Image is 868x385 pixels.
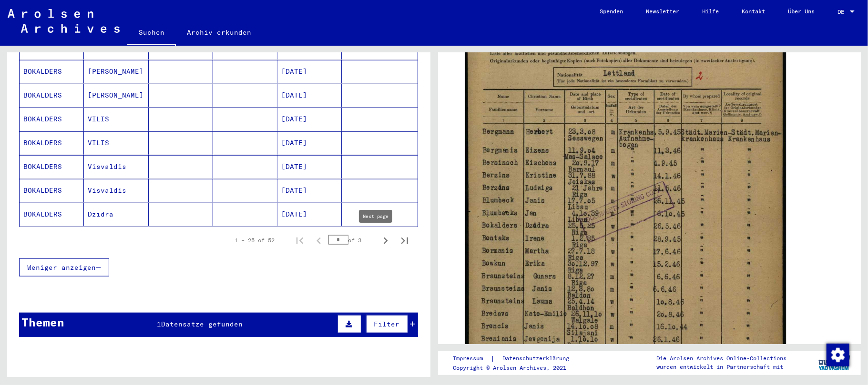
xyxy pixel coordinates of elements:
button: Filter [366,315,408,333]
button: Next page [376,231,395,250]
mat-cell: [PERSON_NAME] [84,60,148,83]
span: DE [837,9,848,15]
p: Die Arolsen Archives Online-Collections [656,354,786,363]
button: Previous page [309,231,328,250]
mat-cell: Visvaldis [84,179,148,202]
mat-cell: BOKALDERS [20,179,84,202]
span: Datensätze gefunden [161,320,243,328]
div: of 3 [328,236,376,245]
mat-cell: BOKALDERS [20,108,84,131]
div: Zustimmung ändern [826,343,849,366]
mat-cell: [DATE] [277,60,342,83]
a: Suchen [127,21,176,46]
a: Impressum [453,354,491,364]
a: Archiv erkunden [176,21,263,44]
mat-cell: [DATE] [277,179,342,202]
mat-cell: [DATE] [277,131,342,155]
div: | [453,354,581,364]
button: Weniger anzeigen [19,258,109,276]
span: Filter [374,320,400,328]
img: Arolsen_neg.svg [8,9,120,33]
mat-cell: BOKALDERS [20,84,84,107]
mat-cell: BOKALDERS [20,131,84,155]
span: Weniger anzeigen [27,263,96,272]
p: Copyright © Arolsen Archives, 2021 [453,364,581,372]
mat-cell: VILIS [84,108,148,131]
mat-cell: Dzidra [84,203,148,226]
img: Zustimmung ändern [827,344,849,366]
mat-cell: BOKALDERS [20,60,84,83]
div: Themen [21,314,64,331]
p: wurden entwickelt in Partnerschaft mit [656,363,786,371]
mat-cell: Visvaldis [84,155,148,178]
button: First page [290,231,309,250]
mat-cell: [PERSON_NAME] [84,84,148,107]
img: yv_logo.png [817,351,852,375]
button: Last page [395,231,414,250]
span: 1 [157,320,161,328]
mat-cell: [DATE] [277,108,342,131]
mat-cell: VILIS [84,131,148,155]
mat-cell: [DATE] [277,203,342,226]
mat-cell: [DATE] [277,84,342,107]
mat-cell: BOKALDERS [20,155,84,178]
a: Datenschutzerklärung [495,354,581,364]
mat-cell: [DATE] [277,155,342,178]
mat-cell: BOKALDERS [20,203,84,226]
div: 1 – 25 of 52 [235,236,275,245]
